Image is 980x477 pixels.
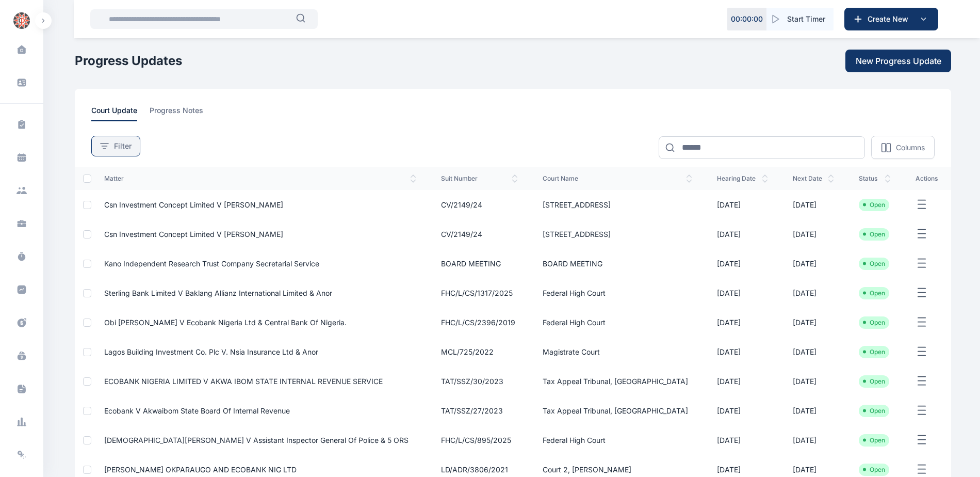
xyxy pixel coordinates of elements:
td: [DATE] [780,249,846,278]
td: [DATE] [780,337,846,367]
a: Csn Investment Concept Limited V [PERSON_NAME] [104,230,283,239]
button: Create New [844,8,938,30]
td: [DATE] [780,396,846,425]
td: Federal High Court [530,278,705,308]
td: Magistrate Court [530,337,705,367]
span: progress notes [150,105,203,121]
a: Kano Independent Research Trust Company Secretarial Service [104,259,319,268]
li: Open [863,260,885,268]
span: next date [793,174,834,183]
td: [DATE] [780,367,846,396]
td: Tax Appeal Tribunal, [GEOGRAPHIC_DATA] [530,396,705,425]
td: FHC/L/CS/895/2025 [429,425,530,455]
li: Open [863,201,885,209]
td: [STREET_ADDRESS] [530,219,705,249]
td: [DATE] [780,425,846,455]
td: [DATE] [780,219,846,249]
td: [DATE] [705,219,780,249]
a: Sterling Bank Limited v Baklang Allianz International Limited & Anor [104,289,332,297]
td: BOARD MEETING [530,249,705,278]
a: ECOBANK NIGERIA LIMITED V AKWA IBOM STATE INTERNAL REVENUE SERVICE [104,377,383,386]
td: [DATE] [705,278,780,308]
td: CV/2149/24 [429,219,530,249]
td: [DATE] [780,308,846,337]
li: Open [863,436,885,444]
td: Tax Appeal Tribunal, [GEOGRAPHIC_DATA] [530,367,705,396]
button: Filter [91,136,140,156]
span: status [859,174,891,183]
td: [DATE] [705,425,780,455]
p: Columns [896,142,925,153]
a: [DEMOGRAPHIC_DATA][PERSON_NAME] v Assistant Inspector General of Police & 5 ORS [104,436,409,444]
span: Filter [114,141,132,151]
li: Open [863,407,885,415]
td: TAT/SSZ/30/2023 [429,367,530,396]
span: court name [543,174,692,183]
span: suit number [441,174,518,183]
td: Federal High Court [530,308,705,337]
td: FHC/L/CS/1317/2025 [429,278,530,308]
h1: Progress Updates [75,53,182,69]
a: Ecobank V Akwaibom State Board of Internal Revenue [104,406,290,415]
li: Open [863,319,885,327]
span: hearing date [717,174,768,183]
td: FHC/L/CS/2396/2019 [429,308,530,337]
td: Federal High Court [530,425,705,455]
td: BOARD MEETING [429,249,530,278]
span: court update [91,105,137,121]
li: Open [863,377,885,386]
span: matter [104,174,417,183]
td: [STREET_ADDRESS] [530,190,705,219]
button: New Progress Update [845,50,951,72]
li: Open [863,230,885,239]
span: actions [916,174,939,183]
button: Columns [871,136,935,159]
a: progress notes [150,105,216,121]
td: TAT/SSZ/27/2023 [429,396,530,425]
td: MCL/725/2022 [429,337,530,367]
button: Start Timer [766,8,834,30]
a: court update [91,105,150,121]
td: [DATE] [780,190,846,219]
td: [DATE] [705,367,780,396]
span: Start Timer [787,14,825,24]
span: Create New [863,14,917,24]
td: [DATE] [705,190,780,219]
a: Obi [PERSON_NAME] V Ecobank Nigeria Ltd & Central Bank Of Nigeria. [104,318,347,327]
li: Open [863,289,885,297]
td: CV/2149/24 [429,190,530,219]
td: [DATE] [705,396,780,425]
td: [DATE] [705,337,780,367]
span: New Progress Update [856,55,941,67]
li: Open [863,466,885,474]
li: Open [863,348,885,356]
td: [DATE] [705,308,780,337]
a: [PERSON_NAME] OKPARAUGO AND ECOBANK NIG LTD [104,465,297,474]
td: [DATE] [705,249,780,278]
a: Lagos Building Investment Co. Plc V. Nsia Insurance Ltd & Anor [104,347,318,356]
p: 00 : 00 : 00 [731,14,763,24]
td: [DATE] [780,278,846,308]
a: Csn Investment Concept Limited V [PERSON_NAME] [104,200,283,209]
